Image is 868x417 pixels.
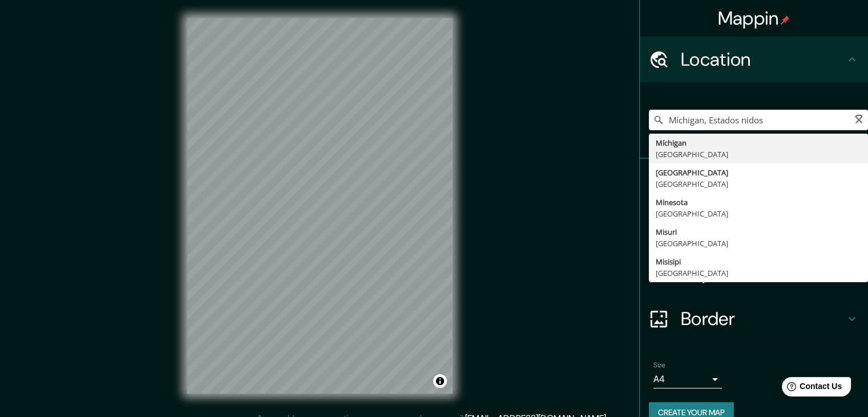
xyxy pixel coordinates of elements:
canvas: Map [187,18,453,394]
h4: Border [681,307,845,330]
img: pin-icon.png [781,15,790,25]
div: Pins [640,159,868,205]
div: Layout [640,250,868,296]
h4: Layout [681,262,845,284]
div: [GEOGRAPHIC_DATA] [656,149,861,160]
div: Misuri [656,226,861,238]
div: Minesota [656,197,861,208]
div: [GEOGRAPHIC_DATA] [656,267,861,279]
div: Border [640,296,868,342]
div: [GEOGRAPHIC_DATA] [656,238,861,249]
div: A4 [653,370,722,388]
div: Location [640,37,868,82]
h4: Mappin [718,7,790,30]
button: Toggle attribution [433,374,447,388]
div: [GEOGRAPHIC_DATA] [656,208,861,219]
div: Míchigan [656,137,861,149]
div: [GEOGRAPHIC_DATA] [656,167,861,178]
iframe: Help widget launcher [766,372,855,404]
div: Misisipi [656,256,861,267]
label: Size [653,360,665,370]
div: Style [640,205,868,250]
div: [GEOGRAPHIC_DATA] [656,178,861,190]
h4: Location [681,48,845,71]
input: Pick your city or area [649,110,868,130]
